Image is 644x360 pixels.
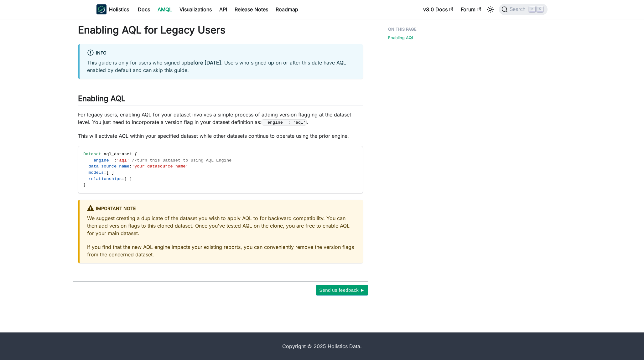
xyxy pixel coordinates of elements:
[262,119,307,126] code: __engine__: 'aql'
[88,170,104,175] span: models
[537,6,543,12] kbd: K
[134,152,137,157] span: {
[132,164,188,169] span: 'your_datasource_name'
[87,205,356,213] div: Important Note
[83,152,101,157] span: Dataset
[485,4,495,14] button: Switch between dark and light mode (currently light mode)
[388,35,414,41] a: Enabling AQL
[87,49,356,57] div: info
[112,170,114,175] span: ]
[78,24,363,36] h1: Enabling AQL for Legacy Users
[129,177,132,181] span: ]
[129,164,132,169] span: :
[154,4,176,14] a: AMQL
[132,158,231,163] span: //turn this Dataset to using AQL Engine
[78,111,363,126] p: For legacy users, enabling AQL for your dataset involves a simple process of adding version flagg...
[529,6,535,12] kbd: ⌘
[122,177,124,181] span: :
[104,152,132,157] span: aql_dataset
[319,286,365,294] span: Send us feedback ►
[499,4,548,15] button: Search (Command+K)
[123,342,521,350] div: Copyright © 2025 Holistics Data.
[114,158,117,163] span: :
[508,7,529,12] span: Search
[124,177,127,181] span: [
[457,4,485,14] a: Forum
[106,170,109,175] span: [
[88,177,122,181] span: relationships
[96,4,129,14] a: HolisticsHolistics
[419,4,457,14] a: v3.0 Docs
[78,132,363,140] p: This will activate AQL within your specified dataset while other datasets continue to operate usi...
[96,4,106,14] img: Holistics
[87,214,356,237] p: We suggest creating a duplicate of the dataset you wish to apply AQL to for backward compatibilit...
[87,59,356,74] p: This guide is only for users who signed up . Users who signed up on or after this date have AQL e...
[78,94,363,106] h2: Enabling AQL
[109,6,129,13] b: Holistics
[88,164,129,169] span: data_source_name
[88,158,114,163] span: __engine__
[187,59,221,66] strong: before [DATE]
[176,4,216,14] a: Visualizations
[87,243,356,258] p: If you find that the new AQL engine impacts your existing reports, you can conveniently remove th...
[272,4,302,14] a: Roadmap
[216,4,231,14] a: API
[117,158,129,163] span: 'aql'
[104,170,106,175] span: :
[316,285,368,296] button: Send us feedback ►
[134,4,154,14] a: Docs
[231,4,272,14] a: Release Notes
[83,183,86,187] span: }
